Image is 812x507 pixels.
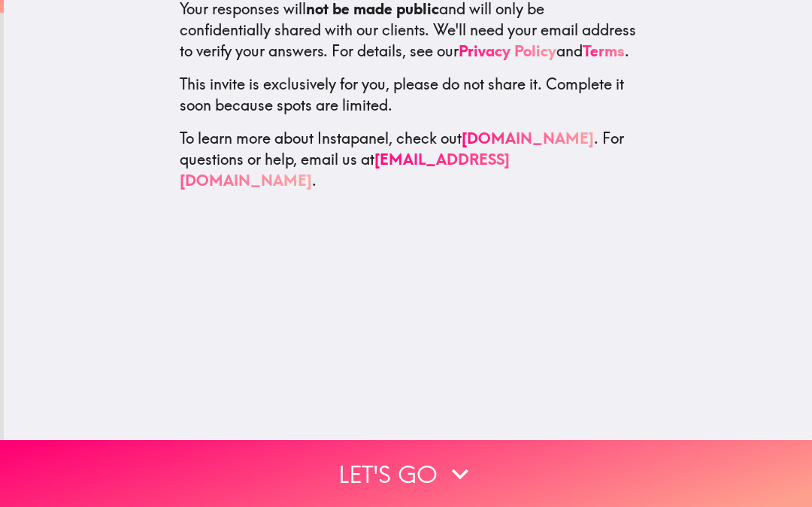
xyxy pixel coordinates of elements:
[583,41,625,60] a: Terms
[180,150,510,190] a: [EMAIL_ADDRESS][DOMAIN_NAME]
[459,41,556,60] a: Privacy Policy
[180,128,637,191] p: To learn more about Instapanel, check out . For questions or help, email us at .
[462,129,594,147] a: [DOMAIN_NAME]
[180,74,637,116] p: This invite is exclusively for you, please do not share it. Complete it soon because spots are li...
